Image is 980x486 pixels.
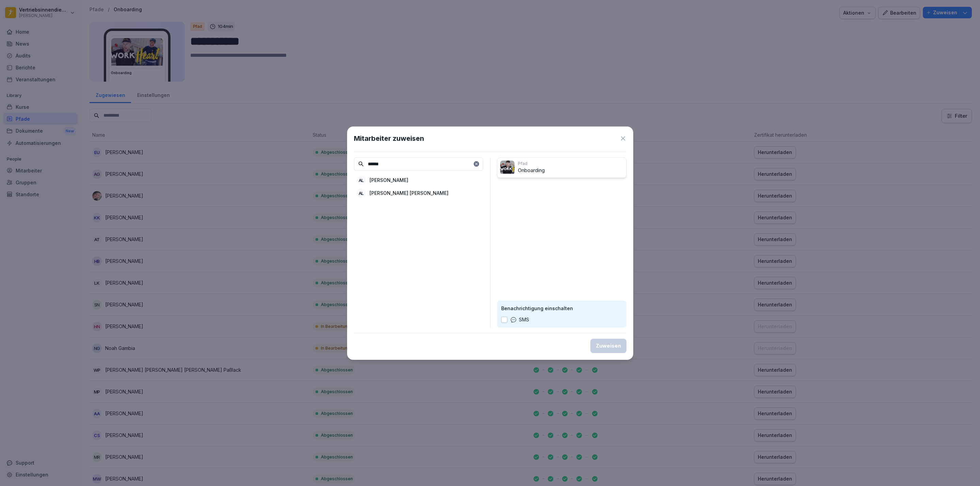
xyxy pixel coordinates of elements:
[370,189,448,197] p: [PERSON_NAME] [PERSON_NAME]
[501,305,622,312] p: Benachrichtigung einschalten
[357,175,366,185] div: AL
[354,133,424,144] h1: Mitarbeiter zuweisen
[357,188,366,198] div: AL
[370,177,408,184] p: [PERSON_NAME]
[596,342,621,350] div: Zuweisen
[519,316,529,323] p: SMS
[518,167,623,174] p: Onboarding
[590,339,626,353] button: Zuweisen
[518,161,623,167] p: Pfad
